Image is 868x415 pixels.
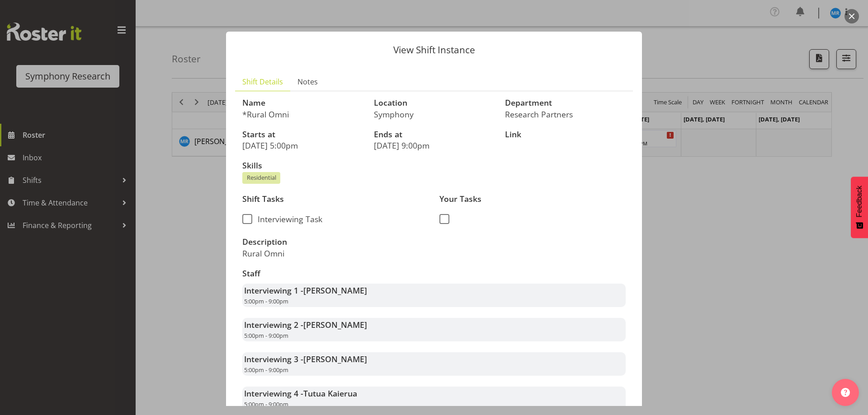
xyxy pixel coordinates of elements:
[841,388,850,397] img: help-xxl-2.png
[242,248,429,258] p: Rural Omni
[303,388,357,399] span: Tutua Kaierua
[297,76,318,87] span: Notes
[244,297,288,305] span: 5:00pm - 9:00pm
[242,269,626,278] h3: Staff
[374,140,495,150] p: [DATE] 9:00pm
[505,109,626,119] p: Research Partners
[242,98,363,107] h3: Name
[505,130,626,139] h3: Link
[242,161,626,170] h3: Skills
[303,319,367,330] span: [PERSON_NAME]
[244,319,367,330] strong: Interviewing 2 -
[855,186,863,217] span: Feedback
[242,130,363,139] h3: Starts at
[303,285,367,296] span: [PERSON_NAME]
[851,177,868,238] button: Feedback - Show survey
[242,195,429,204] h3: Shift Tasks
[244,388,357,399] strong: Interviewing 4 -
[235,45,633,55] p: View Shift Instance
[374,130,495,139] h3: Ends at
[242,140,363,150] p: [DATE] 5:00pm
[244,354,367,364] strong: Interviewing 3 -
[244,400,288,408] span: 5:00pm - 9:00pm
[247,173,276,182] span: Residential
[244,285,367,296] strong: Interviewing 1 -
[252,214,322,224] span: Interviewing Task
[242,76,283,87] span: Shift Details
[244,366,288,374] span: 5:00pm - 9:00pm
[374,98,495,107] h3: Location
[505,98,626,107] h3: Department
[242,238,429,247] h3: Description
[242,109,363,119] p: *Rural Omni
[244,331,288,340] span: 5:00pm - 9:00pm
[374,109,495,119] p: Symphony
[439,195,626,204] h3: Your Tasks
[303,354,367,364] span: [PERSON_NAME]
